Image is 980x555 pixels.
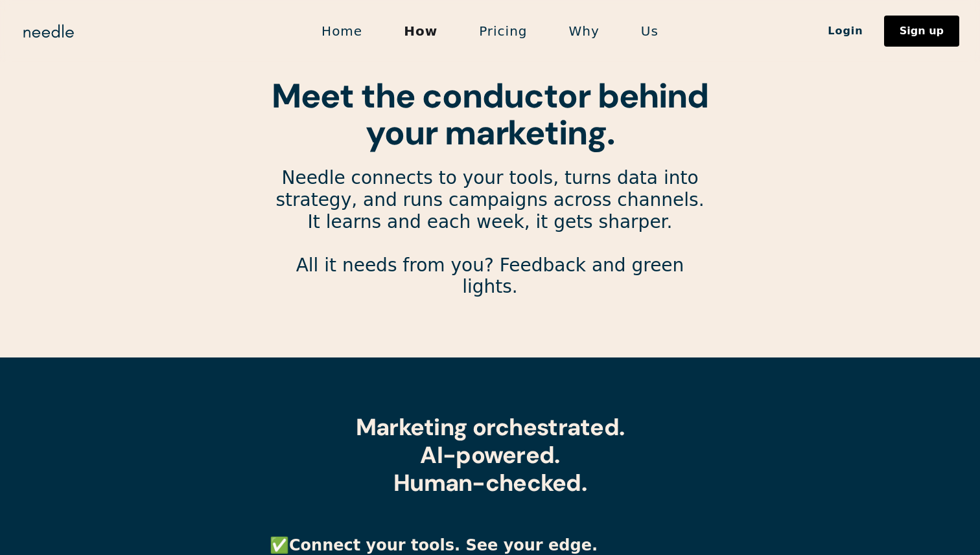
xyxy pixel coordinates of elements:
[383,17,458,45] a: How
[548,17,620,45] a: Why
[620,17,679,45] a: Us
[884,16,959,47] a: Sign up
[458,17,548,45] a: Pricing
[272,74,708,155] strong: Meet the conductor behind your marketing.
[289,536,598,554] strong: Connect your tools. See your edge.
[356,412,624,498] strong: Marketing orchestrated. AI-powered. Human-checked.
[270,167,710,319] p: Needle connects to your tools, turns data into strategy, and runs campaigns across channels. It l...
[900,26,944,36] div: Sign up
[301,17,383,45] a: Home
[807,20,884,42] a: Login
